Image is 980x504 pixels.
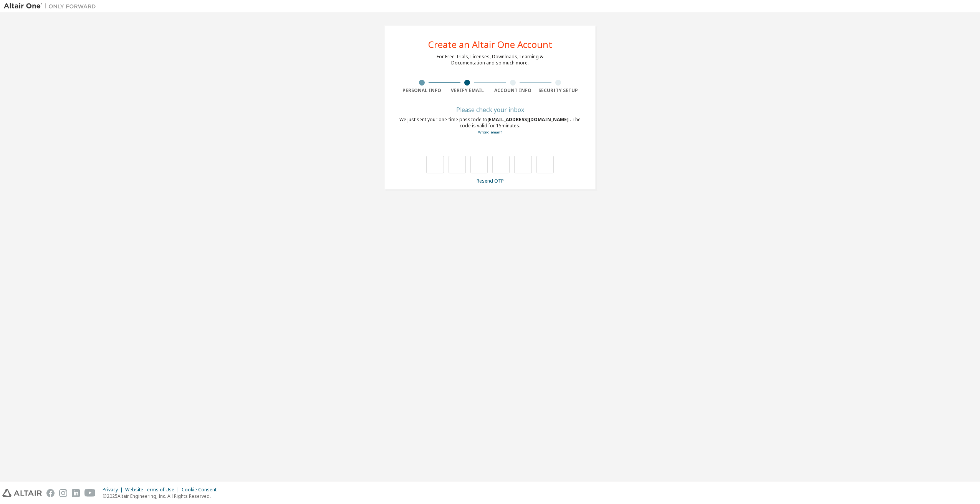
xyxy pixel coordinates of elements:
div: Website Terms of Use [125,487,182,493]
span: [EMAIL_ADDRESS][DOMAIN_NAME] [487,116,570,123]
a: Resend OTP [477,178,504,184]
div: Privacy [103,487,125,493]
div: Security Setup [536,87,581,94]
img: facebook.svg [46,489,55,497]
div: Personal Info [399,87,445,94]
div: Create an Altair One Account [428,40,552,49]
img: Altair One [4,2,100,10]
div: Please check your inbox [399,107,581,112]
img: altair_logo.svg [2,489,42,497]
div: We just sent your one-time passcode to . The code is valid for 15 minutes. [399,117,581,135]
a: Go back to the registration form [478,130,502,135]
div: Account Info [490,87,536,94]
div: Verify Email [445,87,490,94]
img: linkedin.svg [72,489,80,497]
div: For Free Trials, Licenses, Downloads, Learning & Documentation and so much more. [437,54,543,66]
p: © 2025 Altair Engineering, Inc. All Rights Reserved. [103,493,221,499]
img: instagram.svg [59,489,67,497]
div: Cookie Consent [182,487,221,493]
img: youtube.svg [84,489,96,497]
